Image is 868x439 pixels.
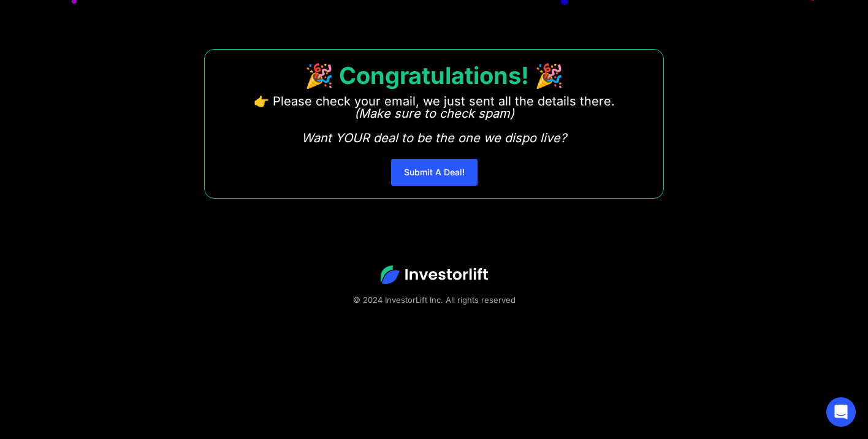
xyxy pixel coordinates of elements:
strong: 🎉 Congratulations! 🎉 [305,61,563,90]
p: 👉 Please check your email, we just sent all the details there. ‍ [254,95,615,144]
a: Submit A Deal! [391,159,478,186]
div: Open Intercom Messenger [826,397,856,427]
em: (Make sure to check spam) Want YOUR deal to be the one we dispo live? [302,106,566,145]
div: © 2024 InvestorLift Inc. All rights reserved [43,294,825,306]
